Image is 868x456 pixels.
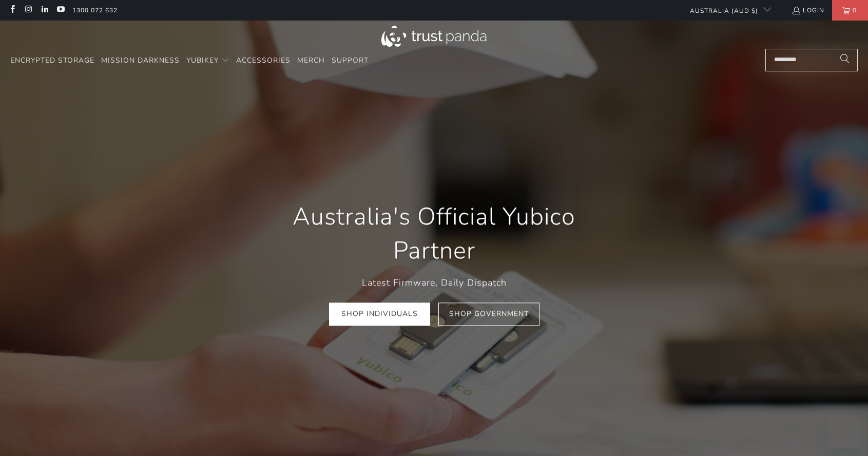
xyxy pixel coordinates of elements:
[236,55,291,65] span: Accessories
[236,49,291,73] a: Accessories
[381,26,487,47] img: Trust Panda Australia
[265,275,604,290] p: Latest Firmware, Daily Dispatch
[792,5,824,16] a: Login
[10,55,94,65] span: Encrypted Storage
[765,49,858,71] input: Search...
[297,55,325,65] span: Merch
[186,55,219,65] span: YubiKey
[10,49,94,73] a: Encrypted Storage
[8,6,16,14] a: Trust Panda Australia on Facebook
[24,6,32,14] a: Trust Panda Australia on Instagram
[186,49,229,73] summary: YubiKey
[832,49,858,71] button: Search
[101,49,180,73] a: Mission Darkness
[332,49,369,73] a: Support
[297,49,325,73] a: Merch
[438,303,539,326] a: Shop Government
[827,415,860,448] iframe: Button to launch messaging window
[265,200,604,268] h1: Australia's Official Yubico Partner
[10,49,369,73] nav: Translation missing: en.navigation.header.main_nav
[56,6,65,14] a: Trust Panda Australia on YouTube
[329,303,430,326] a: Shop Individuals
[332,55,369,65] span: Support
[101,55,180,65] span: Mission Darkness
[72,5,118,16] a: 1300 072 632
[40,6,49,14] a: Trust Panda Australia on LinkedIn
